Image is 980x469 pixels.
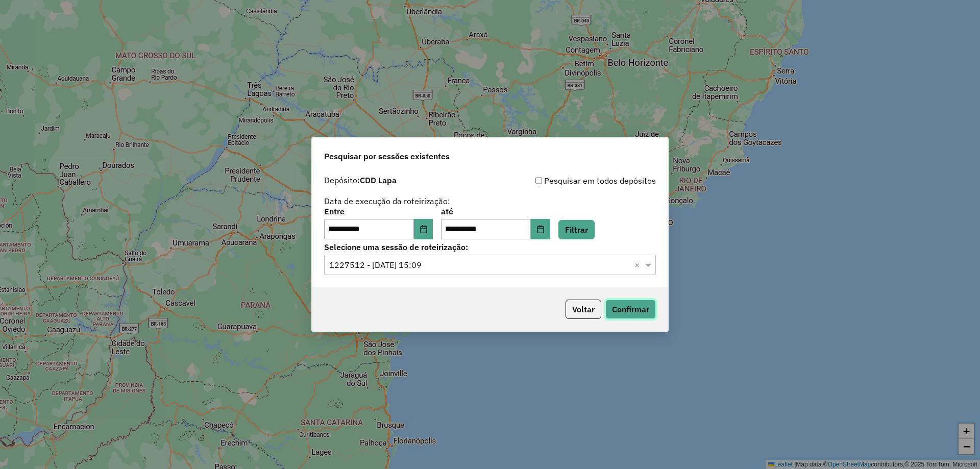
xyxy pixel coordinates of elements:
button: Confirmar [605,300,656,319]
button: Voltar [566,300,601,319]
label: Selecione uma sessão de roteirização: [324,241,656,253]
div: Pesquisar em todos depósitos [490,175,656,187]
button: Choose Date [531,219,550,239]
span: Pesquisar por sessões existentes [324,150,450,162]
label: Entre [324,205,433,217]
strong: CDD Lapa [360,175,397,185]
button: Filtrar [558,220,595,239]
label: Data de execução da roteirização: [324,195,450,207]
button: Choose Date [414,219,433,239]
span: Clear all [634,259,643,271]
label: até [441,205,550,217]
label: Depósito: [324,174,397,186]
